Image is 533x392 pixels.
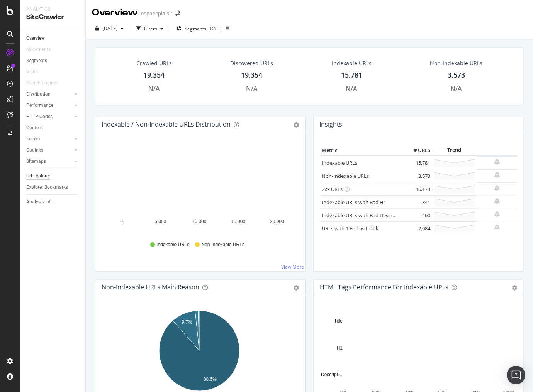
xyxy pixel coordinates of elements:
[173,22,226,35] button: Segments[DATE]
[401,222,432,235] td: 2,084
[401,196,432,209] td: 341
[430,59,482,67] div: Non-Indexable URLs
[141,10,172,17] div: espaceplaisir
[26,135,40,143] div: Inlinks
[26,113,72,121] a: HTTP Codes
[26,183,80,191] a: Explorer Bookmarks
[102,120,231,128] div: Indexable / Non-Indexable URLs Distribution
[319,119,342,130] h4: Insights
[136,59,172,67] div: Crawled URLs
[26,146,72,154] a: Outlinks
[320,283,448,291] div: HTML Tags Performance for Indexable URLs
[143,70,165,80] div: 19,354
[26,183,68,191] div: Explorer Bookmarks
[26,157,46,166] div: Sitemaps
[209,25,222,32] div: [DATE]
[26,146,43,154] div: Outlinks
[26,90,72,98] a: Distribution
[185,25,206,32] span: Segments
[26,124,80,132] a: Content
[332,59,372,67] div: Indexable URLs
[294,285,299,291] div: gear
[450,84,462,93] div: N/A
[26,90,51,98] div: Distribution
[448,70,465,80] div: 3,573
[26,6,79,13] div: Analytics
[281,264,304,270] a: View More
[321,372,343,377] text: Descript…
[92,6,138,19] div: Overview
[26,135,72,143] a: Inlinks
[26,68,46,76] a: Visits
[26,157,72,166] a: Sitemaps
[334,318,343,324] text: Title
[133,22,166,35] button: Filters
[204,377,217,382] text: 88.6%
[346,84,357,93] div: N/A
[341,70,362,80] div: 15,781
[26,34,45,42] div: Overview
[322,186,343,193] a: 2xx URLs
[26,34,80,42] a: Overview
[192,219,207,224] text: 10,000
[401,145,432,156] th: # URLS
[26,79,66,87] a: Search Engines
[322,159,357,166] a: Indexable URLs
[494,185,500,191] div: bell-plus
[154,219,166,224] text: 5,000
[26,172,50,180] div: Url Explorer
[230,59,273,67] div: Discovered URLs
[401,182,432,196] td: 16,174
[26,57,80,65] a: Segments
[494,198,500,204] div: bell-plus
[401,209,432,222] td: 400
[26,57,47,65] div: Segments
[494,159,500,165] div: bell-plus
[26,113,53,121] div: HTTP Codes
[156,242,189,248] span: Indexable URLs
[322,199,386,206] a: Indexable URLs with Bad H1
[322,172,369,179] a: Non-Indexable URLs
[26,68,38,76] div: Visits
[337,345,343,351] text: H1
[92,22,127,35] button: [DATE]
[144,25,157,32] div: Filters
[494,172,500,178] div: bell-plus
[26,172,80,180] a: Url Explorer
[201,242,244,248] span: Non-Indexable URLs
[322,225,379,232] a: URLs with 1 Follow Inlink
[26,101,72,110] a: Performance
[26,13,79,22] div: SiteCrawler
[231,219,245,224] text: 15,000
[182,319,192,325] text: 9.7%
[175,11,180,16] div: arrow-right-arrow-left
[148,84,160,93] div: N/A
[512,285,517,291] div: gear
[322,212,406,219] a: Indexable URLs with Bad Description
[432,145,477,156] th: Trend
[26,46,58,54] a: Movements
[401,169,432,182] td: 3,573
[270,219,284,224] text: 20,000
[507,366,525,384] div: Open Intercom Messenger
[26,79,58,87] div: Search Engines
[26,198,53,206] div: Analysis Info
[26,124,43,132] div: Content
[26,101,53,110] div: Performance
[246,84,258,93] div: N/A
[494,211,500,217] div: bell-plus
[494,224,500,230] div: bell-plus
[320,145,401,156] th: Metric
[26,46,51,54] div: Movements
[26,198,80,206] a: Analysis Info
[120,219,123,224] text: 0
[401,156,432,169] td: 15,781
[102,283,199,291] div: Non-Indexable URLs Main Reason
[294,122,299,128] div: gear
[102,25,117,32] span: 2024 Jun. 29th
[241,70,262,80] div: 19,354
[102,145,297,234] svg: A chart.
